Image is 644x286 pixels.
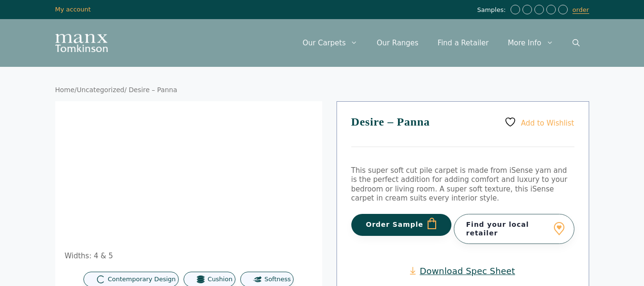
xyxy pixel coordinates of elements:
a: My account [55,6,91,13]
a: Download Spec Sheet [410,265,515,276]
h1: Desire – Panna [351,116,574,147]
nav: Breadcrumb [55,86,589,95]
span: Samples: [477,6,508,14]
a: More Info [498,29,562,57]
span: Add to Wishlist [521,118,574,127]
a: Open Search Bar [563,29,589,57]
a: Find a Retailer [428,29,498,57]
a: order [572,6,589,14]
a: Uncategorized [77,86,124,94]
button: Order Sample [351,214,452,236]
p: This super soft cut pile carpet is made from iSense yarn and is the perfect addition for adding c... [351,166,574,203]
a: Add to Wishlist [504,116,574,128]
p: Widths: 4 & 5 [65,252,313,261]
span: Softness [265,275,291,284]
a: Our Ranges [367,29,428,57]
nav: Primary [293,29,589,57]
img: Manx Tomkinson [55,34,108,52]
span: Contemporary Design [108,275,176,284]
a: Find your local retailer [454,214,574,244]
span: Cushion [208,275,233,284]
a: Our Carpets [293,29,368,57]
a: Home [55,86,75,94]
